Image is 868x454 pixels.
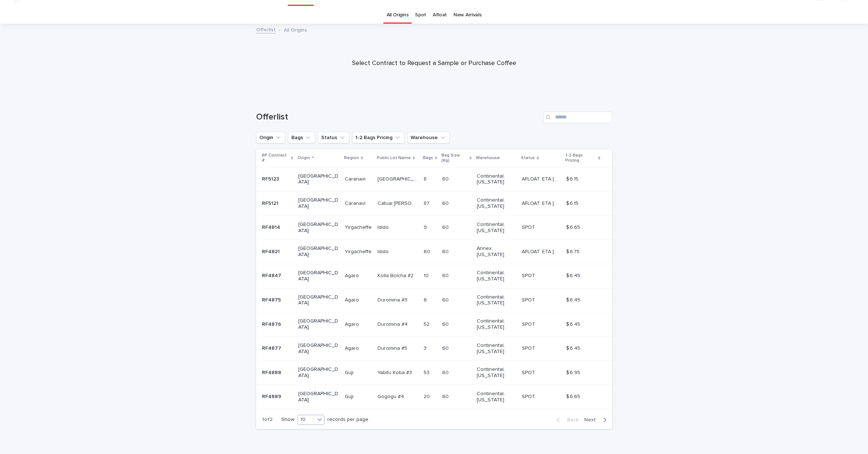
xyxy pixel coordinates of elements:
[256,240,612,264] tr: RF4821RF4821 [GEOGRAPHIC_DATA]YirgacheffeYirgacheffe IdidoIdido 6060 6060 Annex, [US_STATE] AFLOA...
[298,294,339,307] p: [GEOGRAPHIC_DATA]
[442,368,450,376] p: 60
[298,391,339,403] p: [GEOGRAPHIC_DATA]
[522,368,537,376] p: SPOT
[352,132,404,143] button: 1-2 Bags Pricing
[433,7,447,24] a: Afloat
[345,175,367,182] p: Caranavi
[262,320,283,328] p: RF4876
[581,417,612,423] button: Next
[256,167,612,191] tr: RF5123RF5123 [GEOGRAPHIC_DATA]CaranaviCaranavi [GEOGRAPHIC_DATA][GEOGRAPHIC_DATA] 88 6060 Contine...
[566,223,582,231] p: $ 6.65
[584,417,600,422] span: Next
[284,25,307,33] p: All Origins
[256,264,612,288] tr: RF4847RF4847 [GEOGRAPHIC_DATA]AgaroAgaro Kolla Bolcha #2Kolla Bolcha #2 1010 6060 Continental, [U...
[378,344,409,352] p: Duromina #5
[262,199,280,207] p: RF5121
[565,151,596,165] p: 1-2 Bags Pricing
[298,342,339,355] p: [GEOGRAPHIC_DATA]
[256,132,285,143] button: Origin
[378,368,413,376] p: Yabitu Koba #3
[298,154,310,162] p: Origin
[256,361,612,385] tr: RF4888RF4888 [GEOGRAPHIC_DATA]GujiGuji Yabitu Koba #3Yabitu Koba #3 5353 6060 Continental, [US_ST...
[327,417,368,423] p: records per page
[522,223,537,231] p: SPOT
[298,270,339,282] p: [GEOGRAPHIC_DATA]
[262,271,283,279] p: RF4847
[378,392,405,400] p: Gogogu #4
[566,199,580,207] p: $ 6.15
[378,296,409,303] p: Duromina #3
[424,296,428,303] p: 6
[262,175,280,182] p: RF5123
[289,60,580,68] p: Select Contract to Request a Sample or Purchase Coffee
[298,416,315,423] div: 10
[256,215,612,240] tr: RF4814RF4814 [GEOGRAPHIC_DATA]YirgacheffeYirgacheffe IdidoIdido 99 6060 Continental, [US_STATE] S...
[345,199,367,207] p: Caranavi
[476,154,500,162] p: Warehouse
[442,247,450,255] p: 60
[424,175,428,182] p: 8
[424,199,431,207] p: 87
[256,25,276,33] a: Offerlist
[345,247,373,255] p: Yirgacheffe
[378,175,419,182] p: [GEOGRAPHIC_DATA]
[442,223,450,231] p: 60
[377,154,411,162] p: Public Lot Name
[256,336,612,361] tr: RF4877RF4877 [GEOGRAPHIC_DATA]AgaroAgaro Duromina #5Duromina #5 33 6060 Continental, [US_STATE] S...
[256,191,612,216] tr: RF5121RF5121 [GEOGRAPHIC_DATA]CaranaviCaranavi Catuai [PERSON_NAME]Catuai [PERSON_NAME] 8787 6060...
[522,175,562,182] p: AFLOAT: ETA 10-15-2025
[453,7,481,24] a: New Arrivals
[566,296,582,303] p: $ 6.45
[262,151,290,165] p: RF Contract #
[298,197,339,210] p: [GEOGRAPHIC_DATA]
[543,112,612,123] input: Search
[298,173,339,186] p: [GEOGRAPHIC_DATA]
[262,223,282,231] p: RF4814
[345,392,355,400] p: Guji
[442,175,450,182] p: 60
[424,223,428,231] p: 9
[288,132,315,143] button: Bags
[566,175,580,182] p: $ 6.15
[262,344,283,352] p: RF4877
[566,247,581,255] p: $ 6.75
[378,223,390,231] p: Idido
[345,320,360,328] p: Agaro
[298,366,339,379] p: [GEOGRAPHIC_DATA]
[442,271,450,279] p: 60
[442,344,450,352] p: 60
[522,271,537,279] p: SPOT
[345,223,373,231] p: Yirgacheffe
[256,385,612,409] tr: RF4889RF4889 [GEOGRAPHIC_DATA]GujiGuji Gogogu #4Gogogu #4 2020 6060 Continental, [US_STATE] SPOTS...
[256,288,612,312] tr: RF4875RF4875 [GEOGRAPHIC_DATA]AgaroAgaro Duromina #3Duromina #3 66 6060 Continental, [US_STATE] S...
[442,392,450,400] p: 60
[563,417,578,422] span: Back
[522,392,537,400] p: SPOT
[345,368,355,376] p: Guji
[344,154,359,162] p: Region
[378,271,415,279] p: Kolla Bolcha #2
[522,199,562,207] p: AFLOAT: ETA 10-15-2025
[262,392,283,400] p: RF4889
[551,417,581,423] button: Back
[423,154,433,162] p: Bags
[566,368,582,376] p: $ 6.95
[566,392,582,400] p: $ 6.65
[378,247,390,255] p: Idido
[345,271,360,279] p: Agaro
[318,132,349,143] button: Status
[566,344,582,352] p: $ 6.45
[298,246,339,258] p: [GEOGRAPHIC_DATA]
[424,247,432,255] p: 60
[522,344,537,352] p: SPOT
[345,344,360,352] p: Agaro
[521,154,535,162] p: Status
[256,112,540,122] h1: Offerlist
[298,222,339,234] p: [GEOGRAPHIC_DATA]
[424,344,428,352] p: 3
[442,199,450,207] p: 60
[415,7,426,24] a: Spot
[298,318,339,331] p: [GEOGRAPHIC_DATA]
[256,312,612,337] tr: RF4876RF4876 [GEOGRAPHIC_DATA]AgaroAgaro Duromina #4Duromina #4 5252 6060 Continental, [US_STATE]...
[262,368,283,376] p: RF4888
